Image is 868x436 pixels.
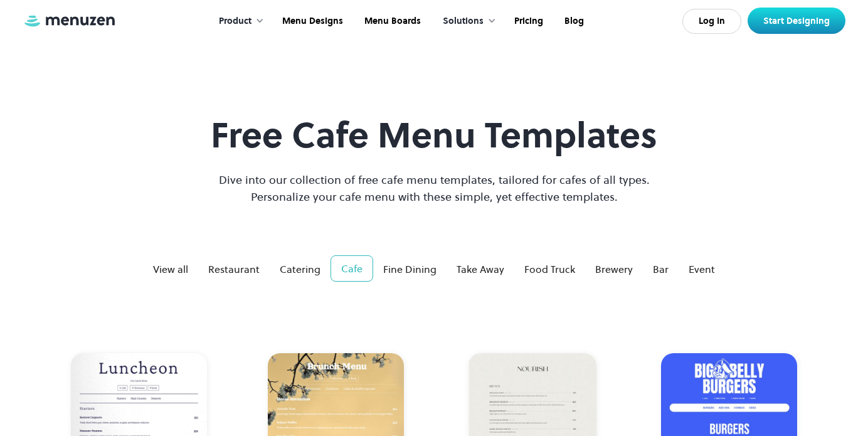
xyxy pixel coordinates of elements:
a: Menu Boards [352,2,430,41]
a: Blog [553,2,593,41]
div: Solutions [443,14,484,28]
a: Menu Designs [270,2,352,41]
div: Catering [280,262,320,277]
div: View all [153,262,188,277]
div: Product [219,14,251,28]
div: Cafe [341,261,363,276]
div: Restaurant [208,262,260,277]
div: Solutions [430,2,502,41]
p: Dive into our collection of free cafe menu templates, tailored for cafes of all types. Personaliz... [193,171,675,205]
div: Product [206,2,270,41]
h1: Free Cafe Menu Templates [193,114,675,156]
a: Pricing [502,2,553,41]
div: Bar [653,262,669,277]
div: Fine Dining [383,262,437,277]
div: Brewery [595,262,633,277]
div: Event [689,262,715,277]
div: Take Away [457,262,504,277]
a: Start Designing [748,8,845,34]
a: Log In [682,9,741,34]
div: Food Truck [524,262,575,277]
